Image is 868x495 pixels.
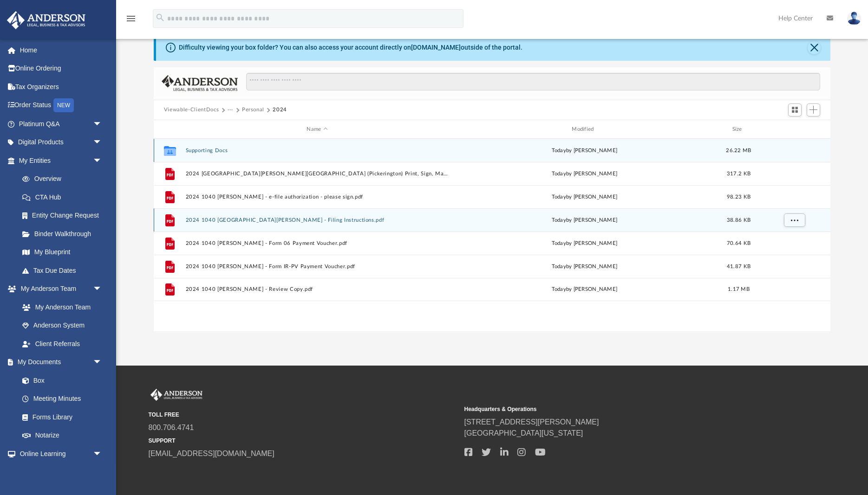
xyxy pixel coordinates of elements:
[185,171,449,177] button: 2024 [GEOGRAPHIC_DATA][PERSON_NAME][GEOGRAPHIC_DATA] (Pickerington) Print, Sign, Mail.pdf
[727,194,751,199] span: 98.23 KB
[149,450,274,457] a: [EMAIL_ADDRESS][DOMAIN_NAME]
[727,171,751,176] span: 317.2 KB
[453,170,716,178] div: by [PERSON_NAME]
[784,213,805,227] button: More options
[453,239,716,248] div: by [PERSON_NAME]
[7,96,116,115] a: Order StatusNEW
[464,429,583,437] a: [GEOGRAPHIC_DATA][US_STATE]
[93,151,111,170] span: arrow_drop_down
[727,218,751,223] span: 38.86 KB
[13,225,116,243] a: Binder Walkthrough
[246,73,820,90] input: Search files and folders
[464,405,774,413] small: Headquarters & Operations
[93,280,111,299] span: arrow_drop_down
[720,125,757,134] div: Size
[453,216,716,225] div: by [PERSON_NAME]
[93,353,111,372] span: arrow_drop_down
[13,170,116,188] a: Overview
[4,11,88,29] img: Anderson Advisors Platinum Portal
[13,334,111,353] a: Client Referrals
[761,125,826,134] div: id
[13,243,111,262] a: My Blueprint
[125,13,137,24] i: menu
[7,444,111,463] a: Online Learningarrow_drop_down
[7,59,116,78] a: Online Ordering
[242,106,264,114] button: Personal
[552,194,566,199] span: today
[727,241,751,246] span: 70.64 KB
[788,103,802,116] button: Switch to Grid View
[185,217,449,223] button: 2024 1040 [GEOGRAPHIC_DATA][PERSON_NAME] - Filing Instructions.pdf
[411,44,461,51] a: [DOMAIN_NAME]
[179,43,522,52] div: Difficulty viewing your box folder? You can also access your account directly on outside of the p...
[185,240,449,246] button: 2024 1040 [PERSON_NAME] - Form 06 Payment Voucher.pdf
[93,115,111,134] span: arrow_drop_down
[125,18,137,24] a: menu
[13,188,116,206] a: CTA Hub
[453,193,716,201] div: by [PERSON_NAME]
[185,264,449,270] button: 2024 1040 [PERSON_NAME] - Form IR-PV Payment Voucher.pdf
[13,426,111,445] a: Notarize
[453,147,716,155] div: by [PERSON_NAME]
[185,148,449,154] button: Supporting Docs
[453,263,716,271] div: by [PERSON_NAME]
[808,41,821,54] button: Close
[185,287,449,293] button: 2024 1040 [PERSON_NAME] - Review Copy.pdf
[847,12,861,25] img: User Pic
[154,139,830,331] div: grid
[7,41,116,59] a: Home
[728,287,750,292] span: 1.17 MB
[155,13,165,23] i: search
[452,125,716,134] div: Modified
[149,411,458,419] small: TOLL FREE
[552,264,566,269] span: today
[273,106,287,114] button: 2024
[552,148,566,153] span: today
[13,316,111,335] a: Anderson System
[13,206,116,225] a: Entity Change Request
[13,298,107,316] a: My Anderson Team
[464,418,599,426] a: [STREET_ADDRESS][PERSON_NAME]
[7,115,116,133] a: Platinum Q&Aarrow_drop_down
[552,171,566,176] span: today
[552,218,566,223] span: today
[149,389,204,401] img: Anderson Advisors Platinum Portal
[7,353,111,372] a: My Documentsarrow_drop_down
[13,408,107,426] a: Forms Library
[185,194,449,200] button: 2024 1040 [PERSON_NAME] - e-file authorization - please sign.pdf
[453,286,716,294] div: by [PERSON_NAME]
[7,133,116,152] a: Digital Productsarrow_drop_down
[7,77,116,96] a: Tax Organizers
[552,241,566,246] span: today
[726,148,751,153] span: 26.22 MB
[807,103,821,116] button: Add
[149,437,458,445] small: SUPPORT
[13,371,107,390] a: Box
[158,125,181,134] div: id
[185,125,448,134] div: Name
[13,463,111,482] a: Courses
[53,98,74,112] div: NEW
[552,287,566,292] span: today
[93,444,111,463] span: arrow_drop_down
[13,261,116,280] a: Tax Due Dates
[7,280,111,298] a: My Anderson Teamarrow_drop_down
[93,133,111,152] span: arrow_drop_down
[228,106,234,114] button: ···
[13,390,111,408] a: Meeting Minutes
[164,106,219,114] button: Viewable-ClientDocs
[149,424,194,431] a: 800.706.4741
[727,264,751,269] span: 41.87 KB
[7,151,116,170] a: My Entitiesarrow_drop_down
